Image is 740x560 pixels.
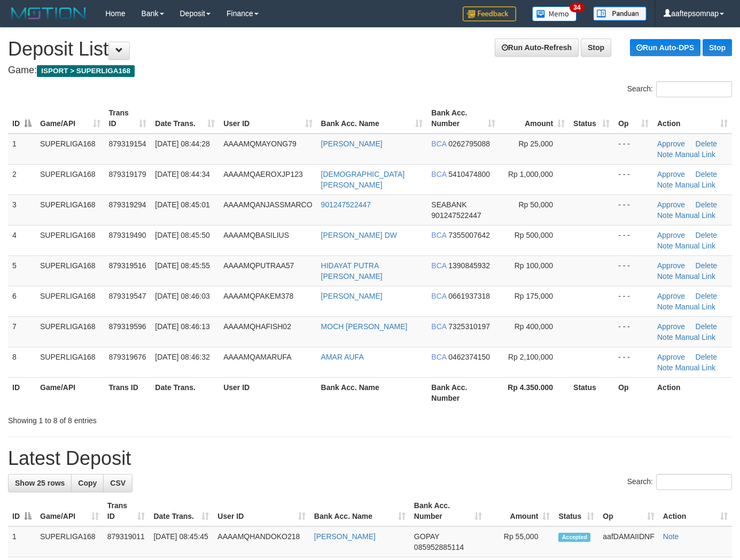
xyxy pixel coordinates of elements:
[321,353,364,361] a: AMAR AUFA
[657,231,685,239] a: Approve
[414,532,439,541] span: GOPAY
[8,474,72,492] a: Show 25 rows
[532,6,577,21] img: Button%20Memo.svg
[657,292,685,300] a: Approve
[657,211,673,220] a: Note
[569,377,614,408] th: Status
[448,322,490,331] span: Copy 7325310197 to clipboard
[36,225,105,255] td: SUPERLIGA168
[37,65,135,77] span: ISPORT > SUPERLIGA168
[431,170,446,178] span: BCA
[696,200,717,209] a: Delete
[36,526,103,557] td: SUPERLIGA168
[657,272,673,281] a: Note
[223,353,292,361] span: AAAAMQAMARUFA
[36,134,105,165] td: SUPERLIGA168
[558,533,590,542] span: Accepted
[675,211,715,220] a: Manual Link
[36,255,105,286] td: SUPERLIGA168
[657,150,673,159] a: Note
[614,164,653,195] td: - - -
[8,316,36,347] td: 7
[703,39,732,56] a: Stop
[448,261,490,270] span: Copy 1390845932 to clipboard
[598,496,658,526] th: Op: activate to sort column ascending
[155,170,209,178] span: [DATE] 08:44:34
[515,322,553,331] span: Rp 400,000
[675,150,715,159] a: Manual Link
[314,532,376,541] a: [PERSON_NAME]
[223,322,291,331] span: AAAAMQHAFISH02
[500,377,569,408] th: Rp 4.350.000
[675,302,715,311] a: Manual Link
[110,479,126,487] span: CSV
[15,479,65,487] span: Show 25 rows
[109,139,146,148] span: 879319154
[653,103,732,134] th: Action: activate to sort column ascending
[431,231,446,239] span: BCA
[569,103,614,134] th: Status: activate to sort column ascending
[109,170,146,178] span: 879319179
[614,255,653,286] td: - - -
[657,333,673,341] a: Note
[495,38,579,57] a: Run Auto-Refresh
[657,302,673,311] a: Note
[8,286,36,316] td: 6
[500,103,569,134] th: Amount: activate to sort column ascending
[431,292,446,300] span: BCA
[223,261,294,270] span: AAAAMQPUTRAA57
[448,353,490,361] span: Copy 0462374150 to clipboard
[696,231,717,239] a: Delete
[696,353,717,361] a: Delete
[8,526,36,557] td: 1
[36,195,105,225] td: SUPERLIGA168
[105,103,151,134] th: Trans ID: activate to sort column ascending
[448,231,490,239] span: Copy 7355007642 to clipboard
[36,316,105,347] td: SUPERLIGA168
[8,411,300,426] div: Showing 1 to 8 of 8 entries
[155,231,209,239] span: [DATE] 08:45:50
[427,377,500,408] th: Bank Acc. Number
[696,139,717,148] a: Delete
[656,474,732,490] input: Search:
[657,363,673,372] a: Note
[219,377,316,408] th: User ID
[213,496,310,526] th: User ID: activate to sort column ascending
[431,353,446,361] span: BCA
[8,496,36,526] th: ID: activate to sort column descending
[431,139,446,148] span: BCA
[614,377,653,408] th: Op
[8,255,36,286] td: 5
[155,261,209,270] span: [DATE] 08:45:55
[486,496,555,526] th: Amount: activate to sort column ascending
[431,211,481,220] span: Copy 901247522447 to clipboard
[657,200,685,209] a: Approve
[103,496,150,526] th: Trans ID: activate to sort column ascending
[317,377,427,408] th: Bank Acc. Name
[36,286,105,316] td: SUPERLIGA168
[151,103,219,134] th: Date Trans.: activate to sort column ascending
[554,496,598,526] th: Status: activate to sort column ascending
[657,181,673,189] a: Note
[155,200,209,209] span: [DATE] 08:45:01
[448,139,490,148] span: Copy 0262795088 to clipboard
[627,81,732,97] label: Search:
[508,353,553,361] span: Rp 2,100,000
[414,543,464,551] span: Copy 085952885114 to clipboard
[675,242,715,250] a: Manual Link
[36,103,105,134] th: Game/API: activate to sort column ascending
[515,231,553,239] span: Rp 500,000
[321,261,383,281] a: HIDAYAT PUTRA [PERSON_NAME]
[155,353,209,361] span: [DATE] 08:46:32
[614,225,653,255] td: - - -
[321,292,383,300] a: [PERSON_NAME]
[614,103,653,134] th: Op: activate to sort column ascending
[149,496,213,526] th: Date Trans.: activate to sort column ascending
[8,225,36,255] td: 4
[675,333,715,341] a: Manual Link
[8,448,732,469] h1: Latest Deposit
[36,164,105,195] td: SUPERLIGA168
[659,496,732,526] th: Action: activate to sort column ascending
[675,363,715,372] a: Manual Link
[213,526,310,557] td: AAAAMQHANDOKO218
